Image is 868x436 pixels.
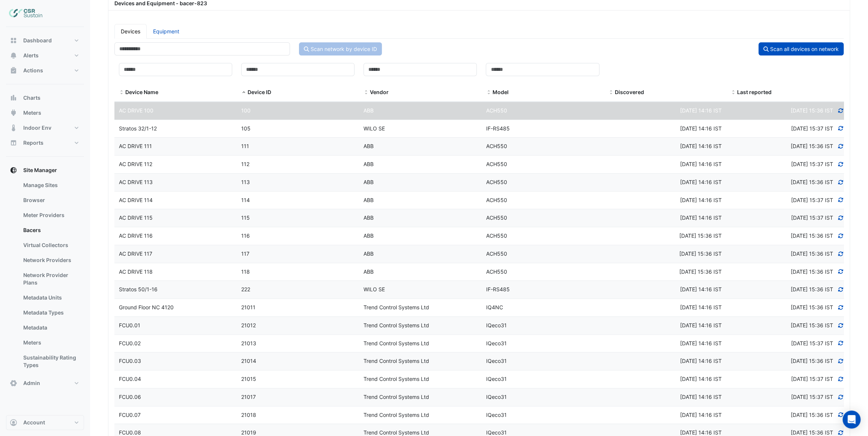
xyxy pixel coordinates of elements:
span: ABB [363,197,374,203]
button: Actions [6,63,84,78]
button: Dashboard [6,33,84,48]
span: ACH550 [486,161,507,167]
span: 21014 [241,358,256,364]
span: AC DRIVE 115 [119,214,153,221]
span: ABB [363,143,374,149]
span: AC DRIVE 111 [119,143,152,149]
span: Vendor [363,90,369,96]
span: 116 [241,232,250,239]
span: Trend Control Systems Ltd [363,304,429,310]
a: Refresh [837,179,844,185]
span: IQeco31 [486,429,506,436]
span: Vendor [370,89,389,95]
span: ACH550 [486,197,507,203]
span: Stratos 50/1-16 [119,286,158,292]
a: Equipment [147,24,186,39]
app-icon: Dashboard [10,37,17,44]
a: Refresh [837,161,844,167]
span: WILO SE [363,125,385,132]
span: ABB [363,232,374,239]
app-icon: Meters [10,109,17,117]
span: Tue 26-Aug-2025 14:16 BST [680,304,722,310]
span: IQeco31 [486,394,506,400]
span: Discovered at [790,322,833,328]
span: Discovered at [791,161,833,167]
span: ACH550 [486,214,507,221]
span: Tue 26-Aug-2025 14:16 BST [680,161,722,167]
span: Discovered at [791,197,833,203]
a: Refresh [837,376,844,382]
span: Discovered at [790,286,833,292]
a: Refresh [837,394,844,400]
span: Last reported [731,90,736,96]
span: Discovered at [790,143,833,149]
button: Reports [6,135,84,150]
span: Discovered at [791,214,833,221]
span: Account [23,419,45,426]
a: Bacers [17,223,84,238]
a: Devices [114,24,147,39]
a: Refresh [837,197,844,203]
button: Meters [6,105,84,120]
span: 115 [241,214,250,221]
button: Site Manager [6,163,84,178]
a: Virtual Collectors [17,238,84,253]
span: Trend Control Systems Ltd [363,394,429,400]
span: AC DRIVE 118 [119,268,153,275]
span: Tue 26-Aug-2025 15:36 BST [679,232,722,239]
a: Metadata Types [17,305,84,320]
span: Tue 26-Aug-2025 15:36 BST [679,268,722,275]
span: WILO SE [363,286,385,292]
span: Model [486,90,491,96]
span: FCU0.06 [119,394,141,400]
span: Ground Floor NC 4120 [119,304,174,310]
a: Network Providers [17,253,84,268]
span: 21011 [241,304,255,310]
span: FCU0.02 [119,340,141,346]
span: 114 [241,197,250,203]
div: Site Manager [6,178,84,376]
a: Meter Providers [17,208,84,223]
span: 21015 [241,376,256,382]
span: 111 [241,143,249,149]
span: Device Name [119,90,124,96]
span: FCU0.04 [119,376,141,382]
a: Sustainability Rating Types [17,350,84,373]
app-icon: Charts [10,94,17,102]
span: IF-RS485 [486,125,509,132]
span: ABB [363,214,374,221]
button: Scan all devices on network [758,42,844,55]
span: FCU0.03 [119,358,141,364]
span: Trend Control Systems Ltd [363,358,429,364]
span: IQeco31 [486,322,506,328]
span: ABB [363,161,374,167]
a: Metadata [17,320,84,335]
span: Indoor Env [23,124,51,132]
span: FCU0.08 [119,429,141,436]
a: Refresh [837,322,844,328]
span: Tue 26-Aug-2025 14:16 BST [680,125,722,132]
span: IQ4NC [486,304,503,310]
span: Discovered at [790,250,833,257]
span: ACH550 [486,143,507,149]
span: AC DRIVE 100 [119,107,153,114]
span: Trend Control Systems Ltd [363,322,429,328]
app-icon: Indoor Env [10,124,17,132]
button: Admin [6,376,84,391]
span: Model [492,89,508,95]
a: Refresh [837,429,844,436]
span: 21013 [241,340,256,346]
div: Open Intercom Messenger [842,411,860,429]
span: 112 [241,161,249,167]
span: Tue 26-Aug-2025 14:16 BST [680,412,722,418]
button: Account [6,415,84,430]
span: ACH550 [486,250,507,257]
span: FCU0.07 [119,412,141,418]
span: Tue 26-Aug-2025 14:16 BST [680,429,722,436]
span: Trend Control Systems Ltd [363,376,429,382]
a: Refresh [837,250,844,257]
span: Discovered at [790,268,833,275]
span: Tue 26-Aug-2025 14:16 BST [680,197,722,203]
span: 118 [241,268,250,275]
button: Alerts [6,48,84,63]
